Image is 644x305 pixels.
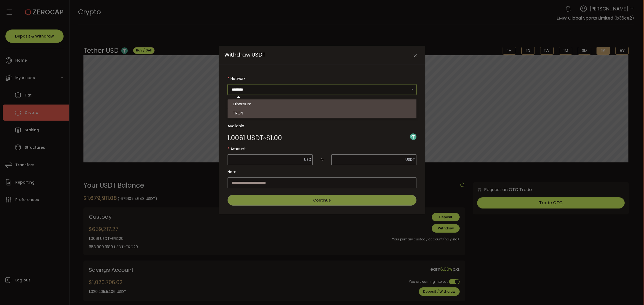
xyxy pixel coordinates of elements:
[228,166,416,177] label: Note
[219,46,425,214] div: Withdraw USDT
[410,51,420,61] button: Close
[228,135,282,141] div: ~
[228,73,416,84] label: Network
[224,51,265,58] span: Withdraw USDT
[233,110,243,116] span: TRON
[228,143,416,154] label: Amount
[228,121,416,131] label: Available
[228,195,416,206] button: Continue
[313,198,331,203] span: Continue
[405,157,415,162] span: USDT
[266,135,282,141] span: $1.00
[385,96,416,107] span: Add new address
[233,101,251,107] span: Ethereum
[304,157,311,162] span: USD
[617,279,644,305] iframe: Chat Widget
[228,135,263,141] span: 1.0061 USDT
